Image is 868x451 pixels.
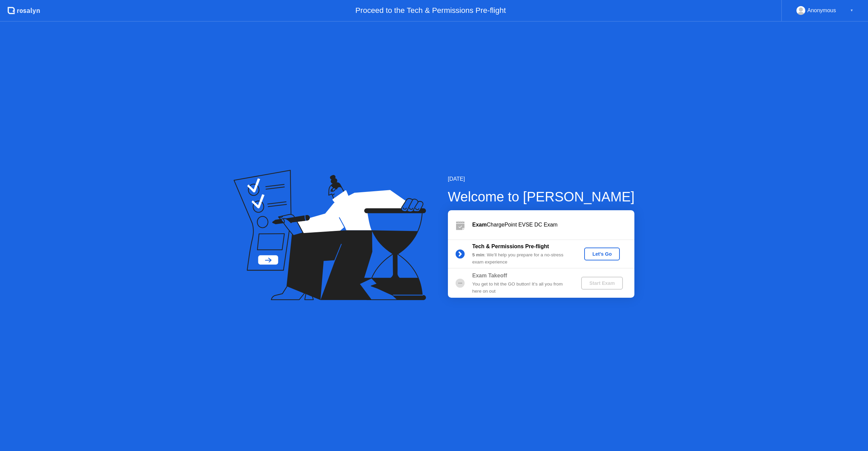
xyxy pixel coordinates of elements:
[472,281,570,295] div: You get to hit the GO button! It’s all you from here on out
[472,273,507,278] b: Exam Takeoff
[448,175,635,183] div: [DATE]
[472,222,487,228] b: Exam
[581,277,623,290] button: Start Exam
[587,251,617,257] div: Let's Go
[584,248,620,260] button: Let's Go
[807,6,836,15] div: Anonymous
[472,252,485,257] b: 5 min
[850,6,853,15] div: ▼
[448,187,635,207] div: Welcome to [PERSON_NAME]
[584,280,620,286] div: Start Exam
[472,243,549,249] b: Tech & Permissions Pre-flight
[472,252,570,266] div: : We’ll help you prepare for a no-stress exam experience
[472,221,634,229] div: ChargePoint EVSE DC Exam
